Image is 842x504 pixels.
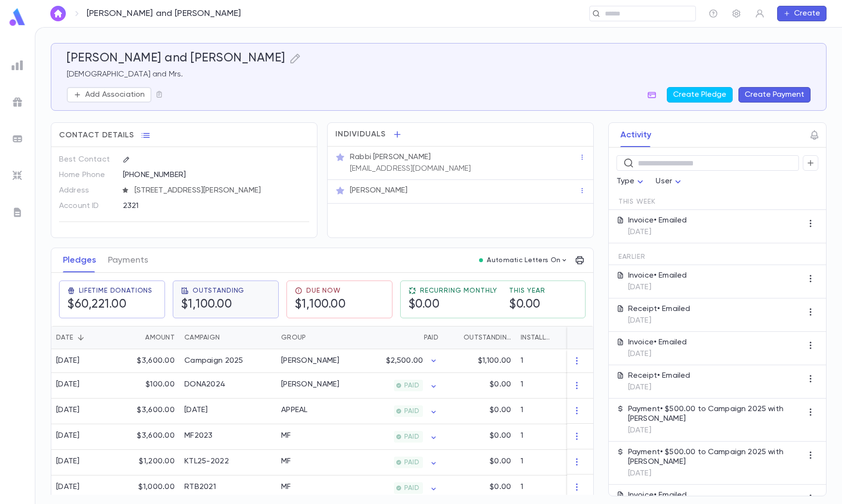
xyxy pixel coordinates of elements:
[63,248,96,272] button: Pledges
[478,356,511,366] p: $1,100.00
[220,330,235,345] button: Sort
[628,490,687,500] p: Invoice • Emailed
[616,178,635,185] span: Type
[123,198,269,213] div: 2321
[12,96,23,108] img: campaigns_grey.99e729a5f7ee94e3726e6486bddda8f1.svg
[193,287,244,295] span: Outstanding
[56,405,80,415] div: [DATE]
[516,475,574,501] div: 1
[350,164,471,174] p: [EMAIL_ADDRESS][DOMAIN_NAME]
[117,373,180,399] div: $100.00
[349,326,443,349] div: Paid
[628,338,687,347] p: Invoice • Emailed
[184,482,216,492] div: RTB2021
[628,227,687,237] p: [DATE]
[85,90,145,100] p: Add Association
[656,178,672,185] span: User
[281,326,306,349] div: Group
[56,431,80,441] div: [DATE]
[117,349,180,373] div: $3,600.00
[59,183,115,198] p: Address
[180,326,276,349] div: Campaign
[490,431,511,441] p: $0.00
[117,424,180,450] div: $3,600.00
[52,10,64,17] img: home_white.a664292cf8c1dea59945f0da9f25487c.svg
[281,356,340,366] div: DONA
[281,457,291,466] div: MF
[738,87,811,103] button: Create Payment
[521,326,554,349] div: Installments
[516,326,574,349] div: Installments
[281,431,291,441] div: MF
[123,167,309,182] div: [PHONE_NUMBER]
[8,8,27,27] img: logo
[386,356,423,366] p: $2,500.00
[12,170,23,181] img: imports_grey.530a8a0e642e233f2baf0ef88e8c9fcb.svg
[400,433,423,441] span: PAID
[184,405,208,415] div: March 2024
[184,326,220,349] div: Campaign
[628,404,803,424] p: Payment • $500.00 to Campaign 2025 with [PERSON_NAME]
[420,287,497,295] span: Recurring Monthly
[554,330,569,345] button: Sort
[350,152,431,162] p: Rabbi [PERSON_NAME]
[67,51,286,66] h5: [PERSON_NAME] and [PERSON_NAME]
[335,130,386,139] span: Individuals
[616,172,647,191] div: Type
[73,330,89,345] button: Sort
[131,186,310,195] span: [STREET_ADDRESS][PERSON_NAME]
[777,6,827,21] button: Create
[516,399,574,424] div: 1
[628,383,691,392] p: [DATE]
[67,297,126,312] h5: $60,221.00
[12,59,23,71] img: reports_grey.c525e4749d1bce6a11f5fe2a8de1b229.svg
[656,172,684,191] div: User
[509,297,541,312] h5: $0.00
[184,431,213,441] div: MF2023
[59,198,115,214] p: Account ID
[281,405,308,415] div: APPEAL
[628,304,691,314] p: Receipt • Emailed
[51,326,117,349] div: Date
[130,330,145,345] button: Sort
[475,253,572,267] button: Automatic Letters On
[628,282,687,292] p: [DATE]
[667,87,733,103] button: Create Pledge
[295,297,346,312] h5: $1,100.00
[424,326,438,349] div: Paid
[56,482,80,492] div: [DATE]
[408,330,424,345] button: Sort
[516,450,574,475] div: 1
[12,133,23,145] img: batches_grey.339ca447c9d9533ef1741baa751efc33.svg
[464,326,511,349] div: Outstanding
[87,8,241,19] p: [PERSON_NAME] and [PERSON_NAME]
[59,167,115,183] p: Home Phone
[400,459,423,466] span: PAID
[408,297,440,312] h5: $0.00
[516,424,574,450] div: 1
[490,482,511,492] p: $0.00
[117,450,180,475] div: $1,200.00
[59,152,115,167] p: Best Contact
[108,248,148,272] button: Payments
[628,371,691,381] p: Receipt • Emailed
[56,457,80,466] div: [DATE]
[56,380,80,389] div: [DATE]
[618,198,656,206] span: This Week
[56,356,80,366] div: [DATE]
[306,330,321,345] button: Sort
[184,380,226,389] div: DONA2024
[490,457,511,466] p: $0.00
[487,256,560,264] p: Automatic Letters On
[117,326,180,349] div: Amount
[145,326,175,349] div: Amount
[628,349,687,359] p: [DATE]
[276,326,349,349] div: Group
[79,287,152,295] span: Lifetime Donations
[184,457,229,466] div: KTL25-2022
[281,482,291,492] div: MF
[618,253,646,261] span: Earlier
[490,405,511,415] p: $0.00
[67,70,811,79] p: [DEMOGRAPHIC_DATA] and Mrs.
[490,380,511,389] p: $0.00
